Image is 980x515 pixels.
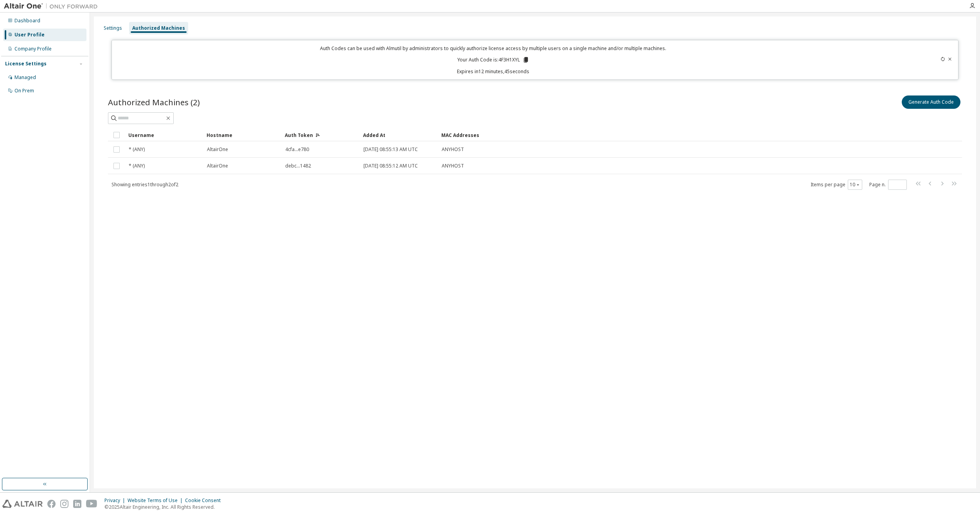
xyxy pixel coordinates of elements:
div: License Settings [5,61,47,67]
div: Hostname [207,129,279,141]
span: debc...1482 [285,163,311,169]
span: AltairOne [207,146,228,153]
div: Settings [104,25,122,31]
span: Authorized Machines (2) [108,97,200,108]
div: MAC Addresses [441,129,880,141]
img: facebook.svg [47,500,56,508]
div: Username [128,129,200,141]
span: AltairOne [207,163,228,169]
img: Altair One [4,2,102,10]
span: 4cfa...e780 [285,146,309,153]
div: Dashboard [14,18,40,24]
p: Auth Codes can be used with Almutil by administrators to quickly authorize license access by mult... [117,45,869,52]
span: ANYHOST [442,163,464,169]
div: Managed [14,74,36,81]
img: linkedin.svg [73,500,81,508]
span: Page n. [869,180,907,190]
p: Expires in 12 minutes, 45 seconds [117,68,869,75]
div: Authorized Machines [132,25,185,31]
span: [DATE] 08:55:13 AM UTC [363,146,418,153]
img: instagram.svg [60,500,68,508]
p: © 2025 Altair Engineering, Inc. All Rights Reserved. [104,504,225,510]
div: On Prem [14,88,34,94]
button: 10 [850,182,860,188]
span: ANYHOST [442,146,464,153]
span: * (ANY) [129,163,145,169]
div: Privacy [104,497,128,504]
p: Your Auth Code is: 4F3H1XYL [457,56,529,63]
div: Auth Token [285,129,357,141]
img: altair_logo.svg [2,500,43,508]
div: Added At [363,129,435,141]
span: [DATE] 08:55:12 AM UTC [363,163,418,169]
img: youtube.svg [86,500,97,508]
span: Showing entries 1 through 2 of 2 [111,181,178,188]
button: Generate Auth Code [902,95,960,109]
div: User Profile [14,32,45,38]
div: Company Profile [14,46,52,52]
span: Items per page [811,180,862,190]
div: Website Terms of Use [128,497,185,504]
div: Cookie Consent [185,497,225,504]
span: * (ANY) [129,146,145,153]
